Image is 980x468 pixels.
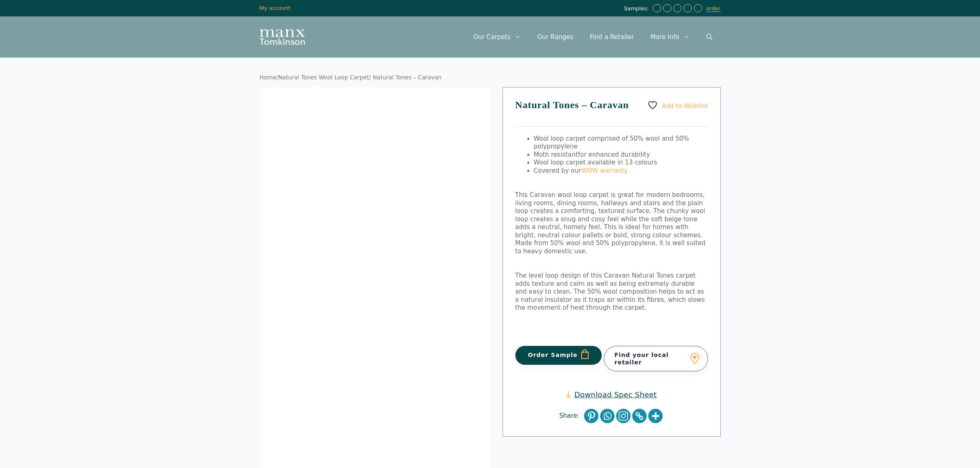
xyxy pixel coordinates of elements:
a: More [648,409,663,423]
span: The level loop design of this Caravan Natural Tones carpet adds texture and calm as well as being... [515,272,705,311]
a: Copy Link [632,409,647,423]
nav: Primary [465,25,721,49]
a: Natural Tones Wool Loop Carpet [278,74,369,81]
a: WOW warranty [581,167,628,174]
span: for enhanced durability [578,151,650,158]
a: Our Ranges [529,25,582,49]
a: Open Search Bar [698,25,721,49]
a: Add to Wishlist [647,100,708,110]
button: Order Sample [515,346,602,365]
span: Share: [559,412,583,420]
a: More Info [642,25,698,49]
h1: Natural Tones – Caravan [515,100,708,127]
a: order [706,5,721,12]
img: Manx Tomkinson [260,29,305,45]
li: Covered by our [534,167,708,175]
a: Our Carpets [465,25,529,49]
a: Whatsapp [600,409,615,423]
span: Moth resistant [534,151,578,158]
a: Pinterest [584,409,598,423]
a: Find a Retailer [582,25,642,49]
a: Home [260,74,277,81]
a: Find your local retailer [604,346,708,371]
a: Instagram [616,409,631,423]
nav: Breadcrumb [260,74,721,81]
a: Download Spec Sheet [566,390,656,399]
a: My account [260,5,291,11]
span: This Caravan wool loop carpet is great for modern bedrooms, living rooms, dining rooms, hallways ... [515,191,706,255]
span: Samples: [624,5,651,12]
span: Wool loop carpet comprised of 50% wool and 50% polypropylene [534,135,689,151]
span: Wool loop carpet available in 13 colours [534,159,657,166]
span: Add to Wishlist [662,102,708,109]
